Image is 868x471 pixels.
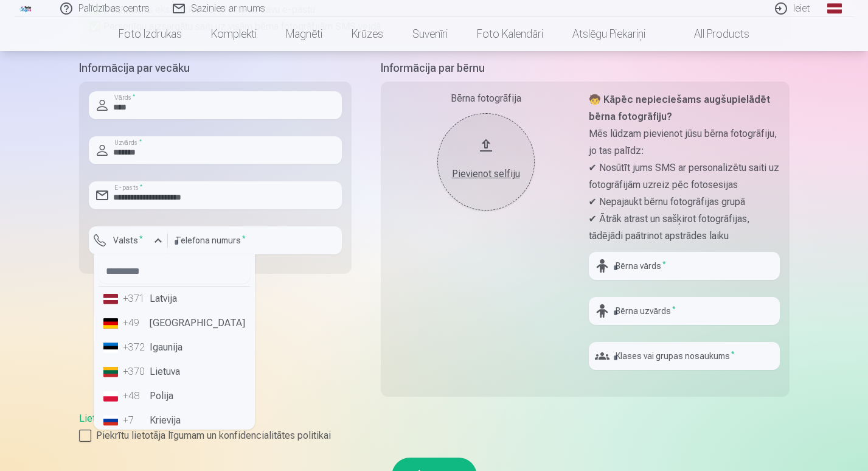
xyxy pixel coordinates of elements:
li: Igaunija [99,335,250,360]
p: ✔ Nepajaukt bērnu fotogrāfijas grupā [589,194,780,211]
h5: Informācija par vecāku [79,60,352,77]
label: Piekrītu lietotāja līgumam un konfidencialitātes politikai [79,428,790,443]
div: +49 [123,316,147,330]
a: Suvenīri [398,17,462,51]
a: All products [660,17,764,51]
li: Polija [99,384,250,408]
a: Lietošanas līgums [79,413,156,424]
button: Pievienot selfiju [437,113,535,211]
div: +7 [123,413,147,428]
a: Atslēgu piekariņi [558,17,660,51]
li: Lietuva [99,360,250,384]
a: Foto kalendāri [462,17,558,51]
li: Krievija [99,408,250,433]
p: Mēs lūdzam pievienot jūsu bērna fotogrāfiju, jo tas palīdz: [589,125,780,159]
label: Valsts [108,234,148,246]
li: Latvija [99,287,250,311]
h5: Informācija par bērnu [381,60,790,77]
a: Foto izdrukas [104,17,196,51]
div: +372 [123,340,147,355]
div: +371 [123,291,147,306]
div: +370 [123,365,147,379]
p: ✔ Ātrāk atrast un sašķirot fotogrāfijas, tādējādi paātrinot apstrādes laiku [589,211,780,245]
li: [GEOGRAPHIC_DATA] [99,311,250,335]
div: Pievienot selfiju [450,167,523,181]
div: +48 [123,389,147,403]
a: Krūzes [337,17,398,51]
p: ✔ Nosūtīt jums SMS ar personalizētu saiti uz fotogrāfijām uzreiz pēc fotosesijas [589,159,780,194]
img: /fa1 [19,5,33,12]
div: Bērna fotogrāfija [391,91,582,106]
a: Komplekti [196,17,271,51]
strong: 🧒 Kāpēc nepieciešams augšupielādēt bērna fotogrāfiju? [589,94,770,122]
button: Valsts* [89,226,168,254]
a: Magnēti [271,17,337,51]
div: , [79,411,790,443]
